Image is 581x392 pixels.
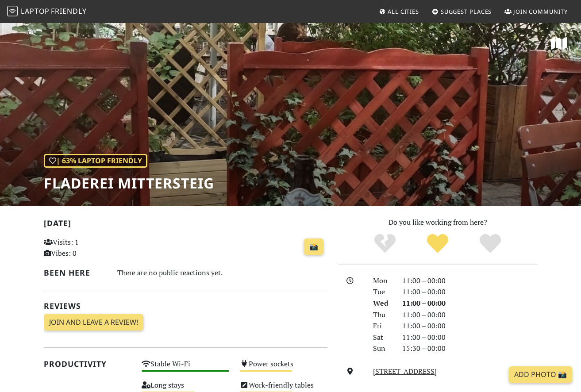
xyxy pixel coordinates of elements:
h2: [DATE] [44,219,327,231]
div: Yes [412,233,464,255]
h2: Been here [44,268,107,277]
div: No [359,233,412,255]
div: 11:00 – 00:00 [397,332,543,343]
div: 11:00 – 00:00 [397,309,543,321]
a: Suggest Places [428,4,496,19]
a: 📸 [304,238,323,255]
div: 11:00 – 00:00 [397,320,543,332]
div: Power sockets [235,357,333,379]
a: LaptopFriendly LaptopFriendly [7,4,87,19]
h1: Fladerei Mittersteig [44,175,214,192]
div: 11:00 – 00:00 [397,286,543,298]
div: 15:30 – 00:00 [397,343,543,354]
span: Suggest Places [441,8,492,15]
a: Add Photo 📸 [509,366,572,383]
a: [STREET_ADDRESS] [373,366,437,376]
div: Thu [368,309,397,321]
div: Sun [368,343,397,354]
img: LaptopFriendly [7,6,18,16]
div: Mon [368,275,397,287]
div: 11:00 – 00:00 [397,298,543,309]
div: Fri [368,320,397,332]
div: There are no public reactions yet. [117,266,327,279]
p: Visits: 1 Vibes: 0 [44,237,131,259]
div: 11:00 – 00:00 [397,275,543,287]
div: Definitely! [464,233,516,255]
h2: Productivity [44,359,131,369]
p: Do you like working from here? [338,217,538,228]
h2: Reviews [44,301,327,311]
div: Tue [368,286,397,298]
a: All Cities [375,4,423,19]
span: Laptop [21,6,50,16]
div: Sat [368,332,397,343]
a: Join Community [501,4,571,19]
div: Wed [368,298,397,309]
span: Join Community [513,8,568,15]
div: Stable Wi-Fi [136,357,235,379]
span: Friendly [51,6,86,16]
div: | 63% Laptop Friendly [44,154,147,168]
a: Join and leave a review! [44,314,143,331]
span: All Cities [388,8,419,15]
